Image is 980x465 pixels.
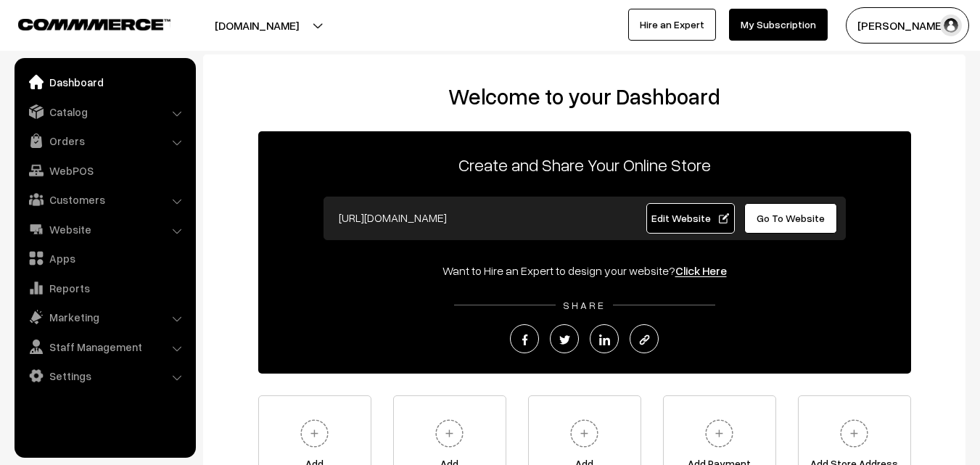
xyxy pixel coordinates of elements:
img: plus.svg [429,413,469,453]
a: WebPOS [18,157,191,184]
h2: Welcome to your Dashboard [218,83,951,110]
a: Hire an Expert [628,9,716,41]
a: Catalog [18,99,191,125]
span: Edit Website [651,212,729,224]
img: COMMMERCE [18,19,170,30]
a: Website [18,216,191,242]
img: plus.svg [699,413,739,453]
a: Apps [18,245,191,271]
img: user [940,15,962,36]
button: [PERSON_NAME] [846,7,969,44]
div: Want to Hire an Expert to design your website? [258,262,911,279]
a: Dashboard [18,69,191,95]
a: Reports [18,275,191,301]
img: plus.svg [564,413,604,453]
a: Orders [18,128,191,154]
span: SHARE [556,299,613,311]
a: COMMMERCE [18,15,145,32]
a: Click Here [675,263,727,278]
img: plus.svg [295,413,334,453]
img: plus.svg [834,413,874,453]
a: Marketing [18,304,191,330]
a: Go To Website [744,203,838,234]
a: Settings [18,363,191,389]
a: Edit Website [646,203,735,234]
span: Go To Website [757,212,825,224]
a: My Subscription [729,9,828,41]
p: Create and Share Your Online Store [258,152,911,178]
a: Staff Management [18,334,191,360]
a: Customers [18,186,191,213]
button: [DOMAIN_NAME] [164,7,350,44]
